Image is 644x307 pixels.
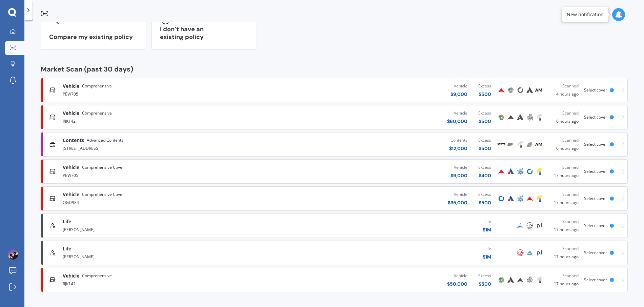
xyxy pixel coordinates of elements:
div: $ 500 [478,91,491,98]
span: Comprehensive [82,110,112,117]
div: Scanned [549,272,579,279]
img: AMP [516,195,524,203]
h3: Compare my existing policy [49,33,138,41]
div: New notification [567,11,604,18]
span: Vehicle [63,110,79,117]
a: VehicleComprehensive CoverPEW705Vehicle$9,000Excess$400ProvidentAutosureAMPCoveTowerScanned17 hou... [41,159,628,184]
img: Provident [497,167,505,176]
div: [STREET_ADDRESS] [63,144,273,152]
img: Protecta [507,86,515,94]
img: Initio [526,140,534,148]
div: $ 1M [483,226,491,233]
img: Tower [535,276,543,284]
div: Scanned [549,218,579,225]
div: RJK142 [63,117,273,125]
div: Vehicle [447,272,467,279]
div: QGD984 [63,198,273,206]
div: Life [483,218,491,225]
img: AMI [535,86,543,94]
div: $ 500 [478,118,491,125]
img: Autosure [507,195,515,203]
span: Comprehensive Cover [82,191,124,198]
div: Contents [449,137,467,144]
span: Vehicle [63,191,79,198]
div: $ 500 [478,281,491,287]
div: Vehicle [447,110,467,117]
span: Life [63,245,71,252]
span: Comprehensive [82,272,112,279]
img: Autosure [507,276,515,284]
span: Select cover [584,141,607,147]
div: RJK142 [63,279,273,287]
div: PEW705 [63,89,273,98]
img: Protecta [497,276,505,284]
div: $ 500 [478,199,491,206]
div: 17 hours ago [549,272,579,287]
div: Scanned [549,137,579,144]
img: AIA [526,222,534,230]
div: Excess [478,272,491,279]
div: $ 500 [478,145,491,152]
a: VehicleComprehensive CoverQGD984Vehicle$35,000Excess$500CoveAutosureAMPProvidentTowerScanned17 ho... [41,186,628,211]
div: Excess [478,191,491,198]
div: [PERSON_NAME] [63,252,273,260]
div: PEW705 [63,171,273,179]
a: VehicleComprehensiveRJK142Vehicle$50,000Excess$500ProtectaAutosureProvidentAMPTowerScanned17 hour... [41,268,628,292]
img: Tower [535,113,543,121]
div: Vehicle [448,191,467,198]
span: Comprehensive [82,83,112,89]
div: Vehicle [450,164,467,171]
div: $ 9,000 [450,91,467,98]
span: Select cover [584,250,607,255]
span: Vehicle [63,83,79,89]
img: Tower [535,195,543,203]
div: 17 hours ago [549,164,579,179]
img: State [497,140,505,148]
span: Select cover [584,277,607,283]
div: Scanned [549,110,579,117]
img: Trade Me Insurance [507,140,515,148]
img: AIA [516,249,524,257]
img: ACg8ocKlEjKWzLG7J7g6xLupt9Q1r4hPZDOhajCIzB2c3Ww39JA=s96-c [8,249,18,260]
div: [PERSON_NAME] [63,225,273,233]
div: $ 9,000 [450,172,467,179]
span: Vehicle [63,272,79,279]
div: Excess [478,83,491,89]
div: Scanned [549,191,579,198]
img: Autosure [507,167,515,176]
div: 6 hours ago [549,110,579,125]
span: Select cover [584,196,607,201]
span: Life [63,218,71,225]
div: Vehicle [450,83,467,89]
img: Partners Life [535,249,543,257]
div: Market Scan (past 30 days) [41,66,628,73]
img: Tower [535,167,543,176]
a: Life[PERSON_NAME]Life$1MPinnacle LifeAIAPartners LifeScanned17 hours agoSelect cover [41,213,628,238]
div: 17 hours ago [549,191,579,206]
img: Provident [497,86,505,94]
div: $ 12,000 [449,145,467,152]
a: Life[PERSON_NAME]Life$1MAIAPinnacle LifePartners LifeScanned17 hours agoSelect cover [41,241,628,265]
div: 4 hours ago [549,83,579,98]
a: VehicleComprehensivePEW705Vehicle$9,000Excess$500ProvidentProtectaCoveAutosureAMIScanned4 hours a... [41,78,628,102]
span: Contents [63,137,84,144]
div: $ 1M [483,253,491,260]
img: AMP [516,167,524,176]
img: Cove [516,86,524,94]
img: Pinnacle Life [516,222,524,230]
span: Vehicle [63,164,79,171]
span: Advanced Contents [87,137,123,144]
div: Scanned [549,164,579,171]
img: AMP [526,113,534,121]
div: $ 35,000 [448,199,467,206]
div: 6 hours ago [549,137,579,152]
img: AMI [535,140,543,148]
img: Protecta [497,113,505,121]
div: Excess [478,164,491,171]
a: VehicleComprehensiveRJK142Vehicle$60,000Excess$500ProtectaProvidentAutosureAMPTowerScanned6 hours... [41,105,628,129]
img: AMP [526,276,534,284]
img: Provident [526,195,534,203]
div: Scanned [549,245,579,252]
div: Excess [478,110,491,117]
img: Pinnacle Life [526,249,534,257]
